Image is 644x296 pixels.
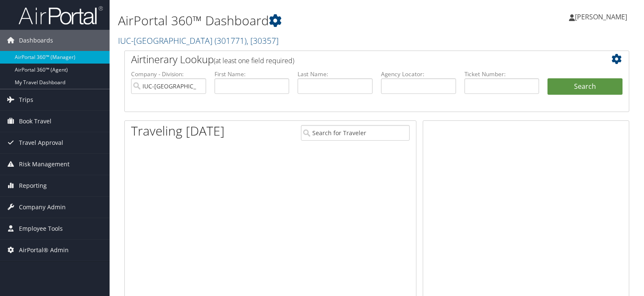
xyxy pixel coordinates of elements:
[547,78,623,95] button: Search
[19,218,63,239] span: Employee Tools
[19,89,33,110] span: Trips
[464,70,539,78] label: Ticket Number:
[19,175,47,196] span: Reporting
[298,70,373,78] label: Last Name:
[19,240,69,261] span: AirPortal® Admin
[215,70,290,78] label: First Name:
[215,35,247,46] span: ( 301771 )
[301,125,410,141] input: Search for Traveler
[19,154,70,175] span: Risk Management
[131,52,580,67] h2: Airtinerary Lookup
[118,12,463,29] h1: AirPortal 360™ Dashboard
[575,12,627,21] span: [PERSON_NAME]
[118,35,279,46] a: IUC-[GEOGRAPHIC_DATA]
[381,70,456,78] label: Agency Locator:
[19,111,51,132] span: Book Travel
[569,4,636,29] a: [PERSON_NAME]
[131,122,225,140] h1: Traveling [DATE]
[19,132,63,153] span: Travel Approval
[247,35,279,46] span: , [ 30357 ]
[214,56,294,65] span: (at least one field required)
[131,70,206,78] label: Company - Division:
[19,197,66,218] span: Company Admin
[19,5,103,25] img: airportal-logo.png
[19,30,53,51] span: Dashboards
